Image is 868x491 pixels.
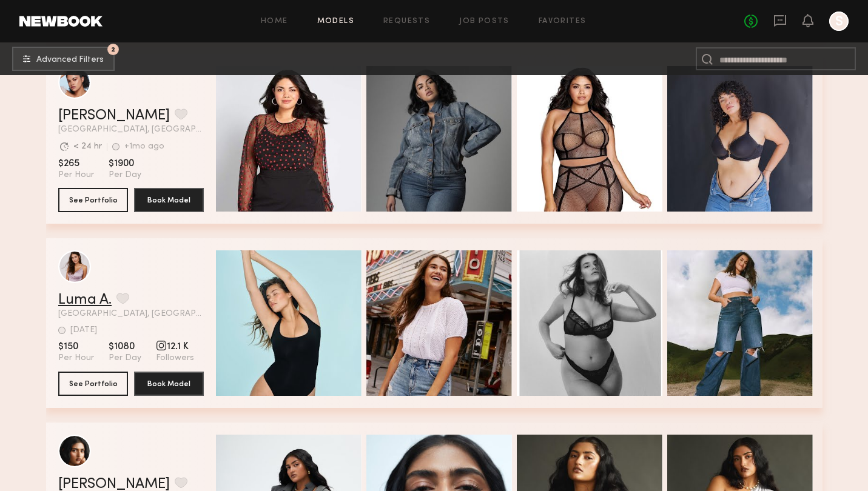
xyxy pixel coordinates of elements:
[58,125,204,134] span: [GEOGRAPHIC_DATA], [GEOGRAPHIC_DATA]
[58,310,204,318] span: [GEOGRAPHIC_DATA], [GEOGRAPHIC_DATA]
[134,188,204,212] button: Book Model
[261,18,288,25] a: Home
[12,47,115,71] button: 2Advanced Filters
[73,142,102,151] div: < 24 hr
[58,170,94,181] span: Per Hour
[36,56,104,64] span: Advanced Filters
[459,18,510,25] a: Job Posts
[58,109,170,123] a: [PERSON_NAME]
[58,158,94,170] span: $265
[134,372,204,396] button: Book Model
[58,341,94,353] span: $150
[109,353,141,364] span: Per Day
[58,372,128,396] button: See Portfolio
[156,353,194,364] span: Followers
[58,353,94,364] span: Per Hour
[539,18,587,25] a: Favorites
[317,18,354,25] a: Models
[829,12,849,31] a: S
[124,142,164,151] div: +1mo ago
[109,170,141,181] span: Per Day
[109,158,141,170] span: $1900
[156,341,194,353] span: 12.1 K
[383,18,430,25] a: Requests
[70,326,97,335] div: [DATE]
[109,341,141,353] span: $1080
[58,188,128,212] button: See Portfolio
[58,293,112,307] a: Luma A.
[111,47,115,52] span: 2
